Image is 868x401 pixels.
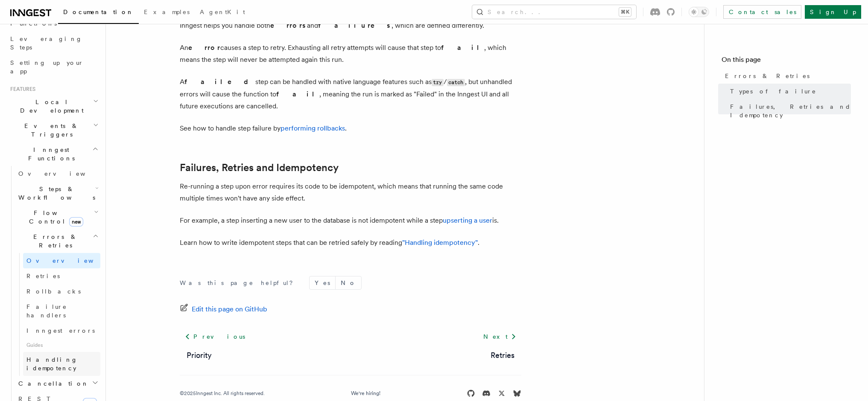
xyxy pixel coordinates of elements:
span: Overview [26,257,114,264]
div: Errors & Retries [15,253,100,376]
span: Guides [23,338,100,352]
p: Inngest helps you handle both and , which are defined differently. [180,20,521,32]
p: A step can be handled with native language features such as / , but unhandled errors will cause t... [180,76,521,112]
h4: On this page [722,55,851,68]
span: Handling idempotency [26,356,78,372]
button: Errors & Retries [15,229,100,253]
a: Leveraging Steps [7,31,100,55]
span: Inngest Functions [7,145,92,163]
a: We're hiring! [351,390,380,397]
p: Learn how to write idempotent steps that can be retried safely by reading . [180,237,521,249]
p: Was this page helpful? [180,279,299,287]
a: Types of failure [727,84,851,99]
a: Edit this page on GitHub [180,303,267,315]
span: Retries [26,273,60,279]
kbd: ⌘K [619,8,631,16]
button: Flow Controlnew [15,205,100,229]
a: Retries [23,268,100,284]
strong: failures [318,21,392,29]
span: Edit this page on GitHub [192,303,267,315]
button: Steps & Workflows [15,181,100,205]
a: Next [478,329,521,344]
span: Cancellation [15,379,89,388]
p: Re-running a step upon error requires its code to be idempotent, which means that running the sam... [180,180,521,204]
a: Overview [23,253,100,268]
button: Yes [310,276,335,289]
strong: failed [184,78,255,86]
code: catch [447,79,465,86]
a: Examples [139,3,195,23]
span: Steps & Workflows [15,185,95,202]
strong: errors [270,21,307,29]
span: Rollbacks [26,288,81,295]
span: Leveraging Steps [10,35,82,51]
button: Cancellation [15,376,100,391]
a: Failures, Retries and Idempotency [180,162,339,174]
strong: fail [441,44,484,52]
a: Sign Up [805,5,861,19]
span: Inngest errors [26,327,95,334]
a: Rollbacks [23,284,100,299]
button: Search...⌘K [472,5,636,19]
a: Priority [187,349,212,361]
span: Failures, Retries and Idempotency [730,102,851,119]
span: Failure handlers [26,303,67,319]
a: Overview [15,166,100,181]
span: Events & Triggers [7,122,93,139]
a: performing rollbacks [281,124,345,132]
strong: error [188,44,220,52]
span: Documentation [63,9,134,15]
strong: fail [276,90,319,98]
span: Types of failure [730,87,816,96]
a: "Handling idempotency" [402,238,478,247]
button: Events & Triggers [7,118,100,142]
button: No [336,276,361,289]
a: Retries [491,349,514,361]
a: Errors & Retries [722,68,851,84]
a: Inngest errors [23,323,100,338]
span: Setting up your app [10,59,84,75]
span: Errors & Retries [725,72,810,80]
p: An causes a step to retry. Exhausting all retry attempts will cause that step to , which means th... [180,42,521,66]
a: upserting a user [443,216,492,224]
code: try [432,79,444,86]
span: new [69,217,83,227]
div: © 2025 Inngest Inc. All rights reserved. [180,390,265,397]
a: Documentation [58,3,139,24]
button: Toggle dark mode [689,7,709,17]
p: See how to handle step failure by . [180,122,521,134]
button: Local Development [7,94,100,118]
a: Failure handlers [23,299,100,323]
a: Setting up your app [7,55,100,79]
p: For example, a step inserting a new user to the database is not idempotent while a step is. [180,215,521,227]
a: Handling idempotency [23,352,100,376]
button: Inngest Functions [7,142,100,166]
a: Failures, Retries and Idempotency [727,99,851,123]
span: Errors & Retries [15,232,93,250]
a: Previous [180,329,250,344]
span: Flow Control [15,209,94,226]
span: Examples [144,9,190,15]
span: Local Development [7,98,93,115]
span: AgentKit [200,9,245,15]
span: Features [7,86,35,93]
a: AgentKit [195,3,250,23]
a: Contact sales [723,5,801,19]
span: Overview [18,170,106,177]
